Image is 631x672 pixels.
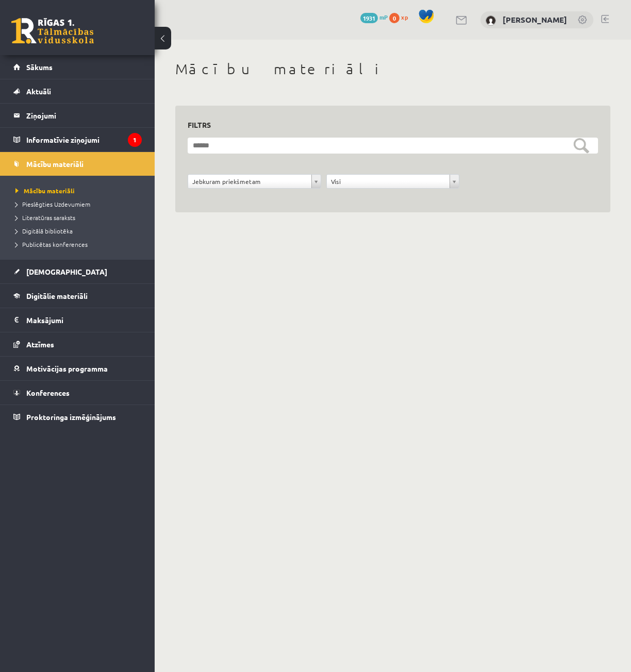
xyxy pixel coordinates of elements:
a: Proktoringa izmēģinājums [13,405,142,429]
a: Ziņojumi [13,104,142,127]
span: mP [379,13,388,21]
span: Pieslēgties Uzdevumiem [15,200,90,208]
a: Sākums [13,55,142,79]
legend: Informatīvie ziņojumi [26,128,142,152]
a: [PERSON_NAME] [503,14,567,25]
a: Literatūras saraksts [15,213,144,222]
span: Konferences [26,388,70,397]
span: [DEMOGRAPHIC_DATA] [26,267,107,276]
a: Digitālā bibliotēka [15,226,144,236]
span: Proktoringa izmēģinājums [26,412,116,422]
span: Publicētas konferences [15,240,88,248]
span: Jebkuram priekšmetam [192,175,307,188]
img: Rebeka Karla [486,15,496,26]
a: Motivācijas programma [13,357,142,380]
a: Digitālie materiāli [13,284,142,308]
i: 1 [128,133,142,147]
h3: Filtrs [188,118,586,132]
a: 0 xp [389,13,413,21]
a: Konferences [13,381,142,405]
a: 1931 mP [360,13,388,21]
a: Aktuāli [13,79,142,103]
a: Mācību materiāli [13,152,142,176]
span: 0 [389,13,400,23]
legend: Maksājumi [26,308,142,332]
span: Mācību materiāli [26,159,84,169]
legend: Ziņojumi [26,104,142,127]
span: Mācību materiāli [15,187,75,195]
span: Visi [331,175,446,188]
a: Maksājumi [13,308,142,332]
a: Jebkuram priekšmetam [188,175,321,188]
span: Digitālā bibliotēka [15,227,73,235]
span: Sākums [26,62,53,72]
h1: Mācību materiāli [175,60,610,78]
a: Atzīmes [13,332,142,356]
a: Publicētas konferences [15,240,144,249]
span: Atzīmes [26,340,54,349]
span: Aktuāli [26,87,51,96]
a: Rīgas 1. Tālmācības vidusskola [11,18,94,44]
span: Digitālie materiāli [26,291,88,300]
a: Visi [327,175,459,188]
a: Informatīvie ziņojumi1 [13,128,142,152]
span: xp [401,13,408,21]
span: Motivācijas programma [26,364,108,373]
a: Pieslēgties Uzdevumiem [15,199,144,209]
a: [DEMOGRAPHIC_DATA] [13,260,142,283]
span: 1931 [360,13,378,23]
a: Mācību materiāli [15,186,144,195]
span: Literatūras saraksts [15,213,75,222]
